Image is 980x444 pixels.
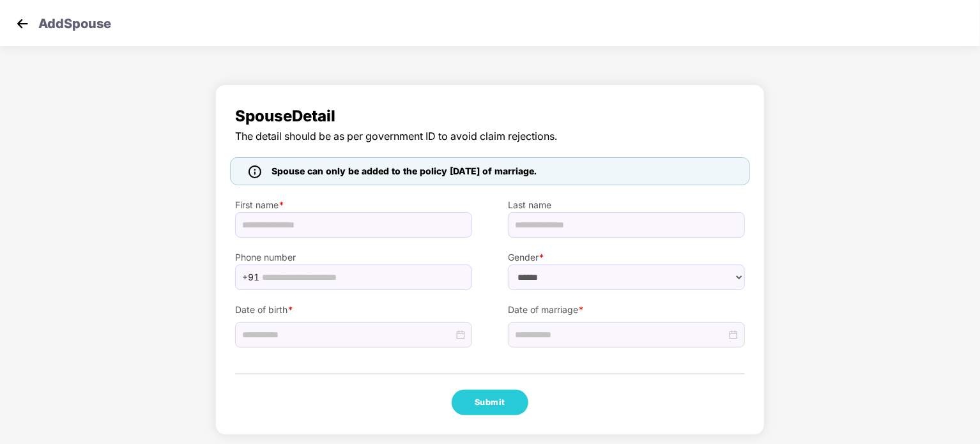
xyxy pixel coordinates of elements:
[38,14,111,29] p: Add Spouse
[235,198,472,212] label: First name
[452,390,528,415] button: Submit
[235,250,472,264] label: Phone number
[13,14,32,33] img: svg+xml;base64,PHN2ZyB4bWxucz0iaHR0cDovL3d3dy53My5vcmcvMjAwMC9zdmciIHdpZHRoPSIzMCIgaGVpZ2h0PSIzMC...
[235,303,472,317] label: Date of birth
[508,303,745,317] label: Date of marriage
[235,128,745,144] span: The detail should be as per government ID to avoid claim rejections.
[272,164,537,178] span: Spouse can only be added to the policy [DATE] of marriage.
[508,250,745,264] label: Gender
[235,104,745,128] span: Spouse Detail
[242,268,259,287] span: +91
[249,165,261,178] img: icon
[508,198,745,212] label: Last name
